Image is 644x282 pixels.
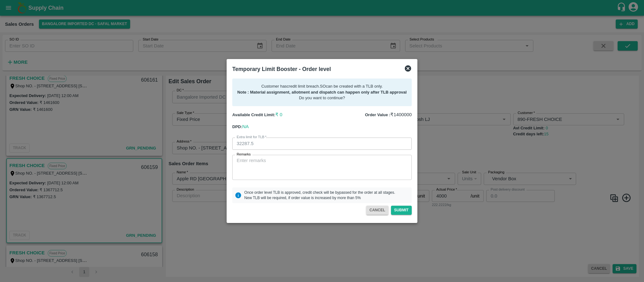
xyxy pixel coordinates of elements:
p: Once order level TLB is approved, credit check will be bypassed for the order at all stages. New ... [244,190,395,201]
b: Order Value : [365,112,390,117]
button: Submit [391,206,412,215]
p: Do you want to continue? [237,95,407,101]
label: Extra limit for TLB [237,135,267,140]
label: Remarks [237,152,251,157]
b: Available Credit Limit: [232,112,275,117]
span: ₹ 0 [275,112,282,117]
input: Enter value [232,138,412,149]
b: DPD: [232,124,242,129]
button: CANCEL [366,206,388,215]
span: NA [242,124,249,129]
p: Customer has credit limit breach . SO can be created with a TLB only. [237,84,407,89]
p: Note : Material assignment, allotment and dispatch can happen only after TLB approval [237,89,407,95]
b: Temporary Limit Booster - Order level [232,66,331,72]
span: ₹ 1400000 [390,112,412,117]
